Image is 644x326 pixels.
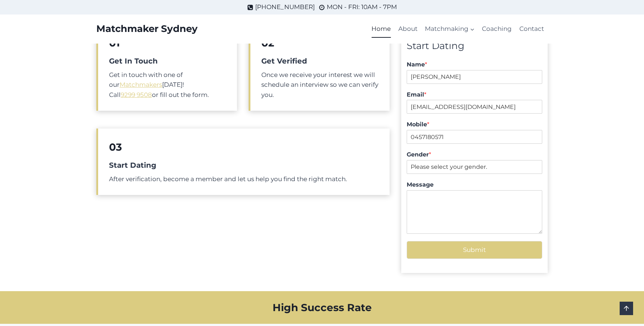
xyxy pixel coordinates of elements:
[261,56,378,66] h5: Get Verified
[261,70,378,100] p: Once we receive your interest we will schedule an interview so we can verify you.
[407,181,542,189] label: Message
[407,61,542,69] label: Name
[368,20,394,38] a: Home
[120,81,162,88] a: Matchmakers
[109,139,379,155] h2: 03
[109,56,226,66] h5: Get In Touch
[478,20,515,38] a: Coaching
[96,300,548,315] h2: High Success Rate
[620,302,633,315] a: Scroll to top
[368,20,548,38] nav: Primary Navigation
[247,2,315,12] a: [PHONE_NUMBER]
[109,160,379,171] h5: Start Dating
[407,38,542,54] div: Start Dating
[395,20,421,38] a: About
[407,121,542,129] label: Mobile
[96,23,198,34] a: Matchmaker Sydney
[407,91,542,99] label: Email
[255,2,315,12] span: [PHONE_NUMBER]
[407,241,542,259] button: Submit
[516,20,548,38] a: Contact
[421,20,478,38] button: Child menu of Matchmaking
[327,2,397,12] span: MON - FRI: 10AM - 7PM
[109,70,226,100] p: Get in touch with one of our [DATE]! Call or fill out the form.
[109,174,379,184] p: After verification, become a member and let us help you find the right match.
[407,151,542,159] label: Gender
[407,130,542,144] input: Mobile
[121,91,152,98] a: 9299 9508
